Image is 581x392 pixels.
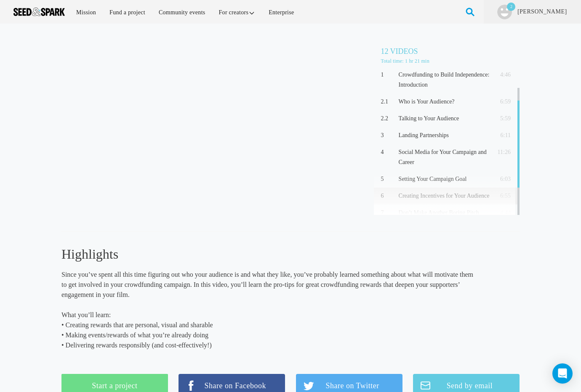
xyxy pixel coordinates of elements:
p: 2 [507,3,515,11]
p: Since you’ve spent all this time figuring out who your audience is and what they like, you’ve pro... [61,270,474,300]
p: Setting Your Campaign Goal [399,174,490,184]
a: Fund a project [104,3,151,21]
p: 2.1 [381,97,395,107]
p: Crowdfunding to Build Independence: Introduction [399,70,490,90]
a: [PERSON_NAME] [517,8,568,16]
p: 7 [381,208,395,218]
p: Total time: 1 hr 21 min [381,57,520,65]
a: Mission [70,3,102,21]
p: Who is Your Audience? [399,97,490,107]
img: Seed amp; Spark [13,8,65,16]
p: 4:46 [493,70,510,80]
div: Open Intercom Messenger [552,363,573,384]
p: 6:11 [493,130,510,140]
p: 4 [381,147,395,157]
p: 3 [381,130,395,140]
p: 6:55 [493,191,510,201]
p: 5:59 [493,114,510,124]
p: 4:44 [493,208,510,218]
p: 6 [381,191,395,201]
img: user.png [497,5,512,19]
p: 6:59 [493,97,510,107]
a: Enterprise [263,3,300,21]
p: • Creating rewards that are personal, visual and sharable • Making events/rewards of what you’re ... [61,310,474,350]
p: 2.2 [381,114,395,124]
p: 11:26 [493,147,510,157]
p: Creating Incentives for Your Audience [399,191,490,201]
p: 1 [381,70,395,80]
span: What you’ll learn: [61,311,111,318]
p: Talking to Your Audience [399,114,490,124]
p: 5 [381,174,395,184]
a: Community events [153,3,211,21]
h5: 12 Videos [381,45,520,57]
a: For creators [213,3,261,21]
h3: Highlights [61,245,474,263]
p: 6:03 [493,174,510,184]
p: Don’t Make Another Boring Pitch Video. [399,208,490,228]
p: Landing Partnerships [399,130,490,140]
p: Social Media for Your Campaign and Career [399,147,490,167]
